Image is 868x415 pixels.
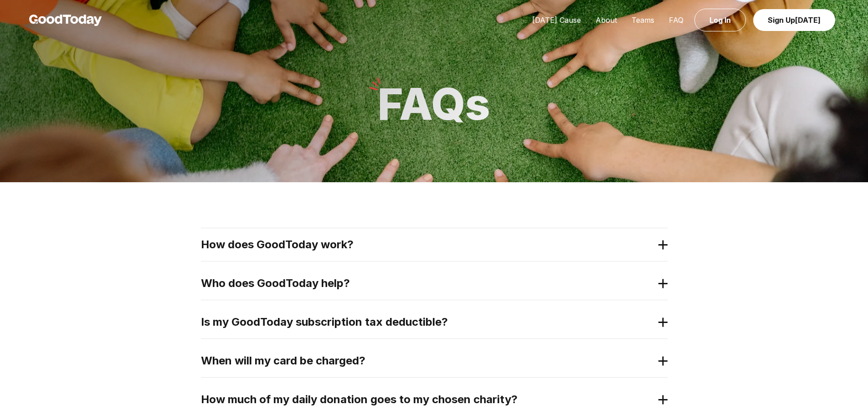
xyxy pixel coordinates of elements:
[201,276,653,291] h2: Who does GoodToday help?
[201,392,653,407] h2: How much of my daily donation goes to my chosen charity?
[588,15,624,25] a: About
[201,315,653,329] h2: Is my GoodToday subscription tax deductible?
[662,15,691,25] a: FAQ
[795,15,821,25] span: [DATE]
[201,354,653,368] h2: When will my card be charged?
[624,15,662,25] a: Teams
[201,237,653,252] h2: How does GoodToday work?
[694,9,746,31] a: Log In
[29,15,102,26] img: GoodToday
[525,15,588,25] a: [DATE] Cause
[753,9,835,31] a: Sign Up[DATE]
